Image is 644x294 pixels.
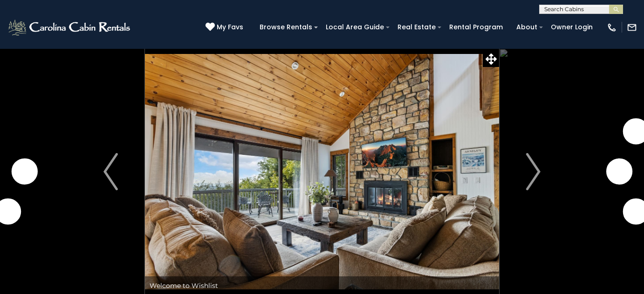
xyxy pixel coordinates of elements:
[217,22,243,32] span: My Favs
[445,20,507,34] a: Rental Program
[255,20,317,34] a: Browse Rentals
[627,22,637,33] img: mail-regular-white.png
[526,153,540,190] img: arrow
[546,20,597,34] a: Owner Login
[321,20,389,34] a: Local Area Guide
[393,20,440,34] a: Real Estate
[7,18,133,37] img: White-1-2.png
[103,153,117,190] img: arrow
[607,22,617,33] img: phone-regular-white.png
[512,20,542,34] a: About
[206,22,246,33] a: My Favs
